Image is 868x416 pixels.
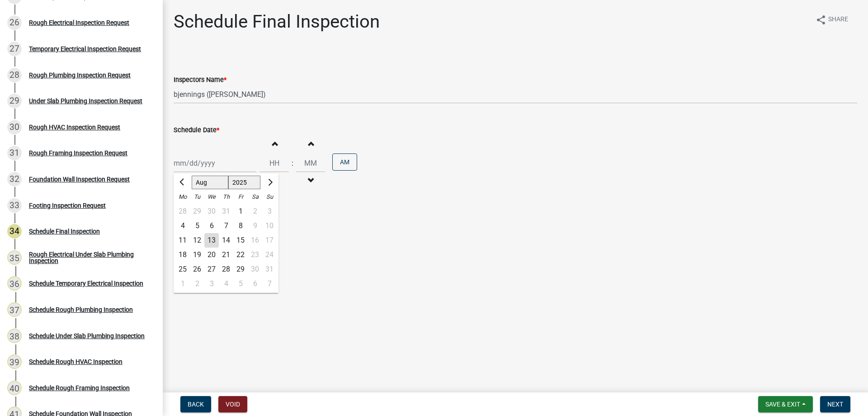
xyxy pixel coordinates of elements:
div: 27 [7,42,22,56]
div: Th [219,190,233,204]
label: Inspectors Name [174,77,226,83]
div: Sa [248,190,262,204]
div: 31 [219,204,233,219]
div: Thursday, August 21, 2025 [219,248,233,262]
div: 2 [190,277,204,291]
div: Schedule Rough HVAC Inspection [29,359,123,365]
div: : [289,158,296,169]
div: Friday, August 29, 2025 [233,262,248,277]
div: 12 [190,233,204,248]
div: Rough Electrical Under Slab Plumbing Inspection [29,251,148,264]
select: Select month [192,176,228,189]
div: Under Slab Plumbing Inspection Request [29,98,142,104]
button: Next [820,396,850,412]
div: 32 [7,172,22,186]
div: 30 [7,120,22,134]
div: 4 [175,219,190,233]
div: 39 [7,354,22,369]
div: Rough Framing Inspection Request [29,150,127,156]
button: Save & Exit [758,396,813,412]
div: 29 [7,94,22,108]
div: 13 [204,233,219,248]
div: Schedule Rough Framing Inspection [29,385,130,391]
div: Tuesday, July 29, 2025 [190,204,204,219]
div: 26 [190,262,204,277]
div: 8 [233,219,248,233]
div: 14 [219,233,233,248]
button: Next month [264,175,275,190]
button: shareShare [808,11,855,29]
button: Void [218,396,247,412]
i: share [816,14,826,25]
div: Friday, August 22, 2025 [233,248,248,262]
div: 1 [175,277,190,291]
div: Monday, August 18, 2025 [175,248,190,262]
div: 20 [204,248,219,262]
div: 18 [175,248,190,262]
div: Su [262,190,277,204]
div: 21 [219,248,233,262]
div: 29 [233,262,248,277]
div: Schedule Final Inspection [29,228,100,234]
div: Monday, August 11, 2025 [175,233,190,248]
h1: Schedule Final Inspection [174,11,380,33]
div: Thursday, August 7, 2025 [219,219,233,233]
div: Friday, August 15, 2025 [233,233,248,248]
div: Tuesday, August 12, 2025 [190,233,204,248]
button: AM [332,153,357,171]
div: Monday, September 1, 2025 [175,277,190,291]
div: Thursday, July 31, 2025 [219,204,233,219]
div: Wednesday, September 3, 2025 [204,277,219,291]
div: Wednesday, August 27, 2025 [204,262,219,277]
div: Tuesday, August 26, 2025 [190,262,204,277]
div: 1 [233,204,248,219]
div: Thursday, August 14, 2025 [219,233,233,248]
div: Rough HVAC Inspection Request [29,124,120,130]
div: Rough Electrical Inspection Request [29,19,129,26]
label: Schedule Date [174,127,219,134]
div: Foundation Wall Inspection Request [29,176,130,182]
span: Share [828,14,848,25]
div: 35 [7,250,22,265]
div: 19 [190,248,204,262]
div: Friday, August 8, 2025 [233,219,248,233]
div: Rough Plumbing Inspection Request [29,72,131,78]
div: 26 [7,15,22,30]
div: Mo [175,190,190,204]
div: 4 [219,277,233,291]
div: 30 [204,204,219,219]
div: Wednesday, August 13, 2025 [204,233,219,248]
div: 28 [219,262,233,277]
div: Wednesday, August 20, 2025 [204,248,219,262]
input: Hours [260,154,289,172]
div: 5 [190,219,204,233]
div: 28 [175,204,190,219]
div: 37 [7,302,22,317]
div: 34 [7,224,22,239]
div: Thursday, August 28, 2025 [219,262,233,277]
input: Minutes [296,154,325,172]
div: Schedule Under Slab Plumbing Inspection [29,333,145,339]
div: 31 [7,146,22,160]
div: Schedule Rough Plumbing Inspection [29,306,133,313]
div: 11 [175,233,190,248]
div: Temporary Electrical Inspection Request [29,46,141,52]
div: 38 [7,329,22,343]
div: 28 [7,68,22,82]
div: 33 [7,198,22,213]
div: Wednesday, August 6, 2025 [204,219,219,233]
button: Back [180,396,211,412]
div: 36 [7,276,22,291]
div: Tuesday, August 5, 2025 [190,219,204,233]
div: Tuesday, August 19, 2025 [190,248,204,262]
div: Monday, August 25, 2025 [175,262,190,277]
div: 27 [204,262,219,277]
div: Monday, August 4, 2025 [175,219,190,233]
div: Footing Inspection Request [29,202,106,209]
button: Previous month [177,175,188,190]
div: Schedule Temporary Electrical Inspection [29,280,143,287]
div: Tuesday, September 2, 2025 [190,277,204,291]
div: 22 [233,248,248,262]
div: Monday, July 28, 2025 [175,204,190,219]
div: Thursday, September 4, 2025 [219,277,233,291]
